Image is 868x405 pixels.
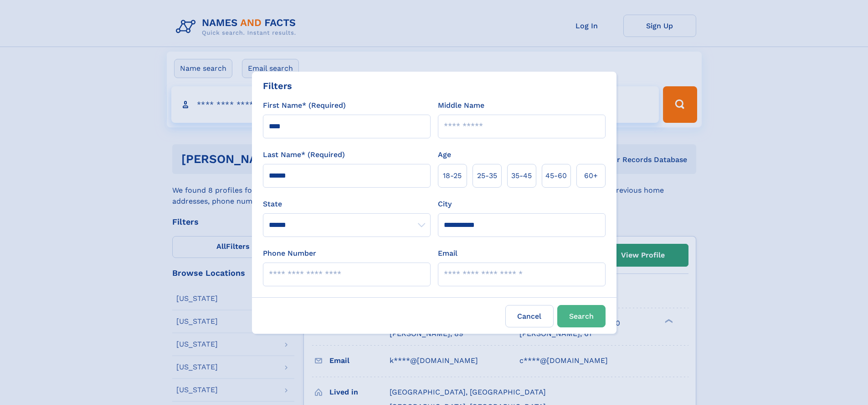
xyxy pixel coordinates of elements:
[584,170,598,181] span: 60+
[557,305,606,327] button: Search
[477,170,497,181] span: 25‑35
[263,149,345,160] label: Last Name* (Required)
[263,79,292,93] div: Filters
[545,170,567,181] span: 45‑60
[505,305,554,327] label: Cancel
[438,248,457,259] label: Email
[443,170,462,181] span: 18‑25
[263,248,316,259] label: Phone Number
[511,170,532,181] span: 35‑45
[438,199,452,210] label: City
[438,100,484,111] label: Middle Name
[263,199,431,210] label: State
[263,100,346,111] label: First Name* (Required)
[438,149,451,160] label: Age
